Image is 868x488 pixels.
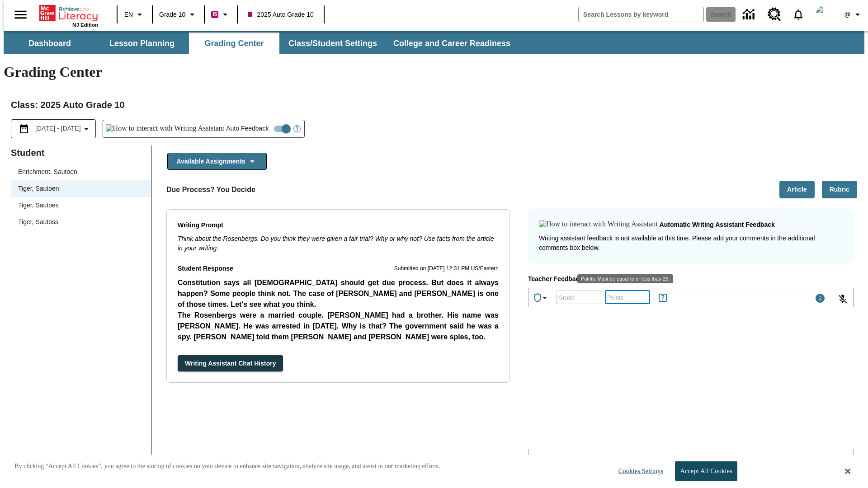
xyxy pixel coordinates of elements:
p: Due Process? You Decide [166,184,255,195]
span: Enrichment, Sautoen [18,167,144,177]
input: Points: Must be equal to or less than 25. [605,285,650,309]
p: By clicking “Accept All Cookies”, you agree to the storing of cookies on your device to enhance s... [14,462,440,471]
div: SubNavbar [4,31,864,54]
p: Thank you for submitting your answer. Here are things that are working and some suggestions for i... [4,7,132,32]
span: Tiger, Sautoes [18,201,144,210]
p: While your response is not relevant to the question, it's vital to focus on the topic at hand. Pl... [4,54,132,95]
span: NJ Edition [72,22,98,28]
button: Dashboard [5,33,95,54]
button: Click to activate and allow voice recognition [832,288,854,310]
p: Automatic writing assistant feedback [660,220,775,230]
a: Resource Center, Will open in new tab [762,2,787,27]
div: Grade: Letters, numbers, %, + and - are allowed. [556,291,601,304]
button: Open Help for Writing Assistant [290,120,304,137]
button: Class/Student Settings [281,33,384,54]
svg: Collapse Date Range Filter [81,123,92,134]
p: Student Response [178,264,233,274]
button: College and Career Readiness [386,33,518,54]
h2: Class : 2025 Auto Grade 10 [11,98,857,112]
button: Close [845,467,850,475]
button: Available Assignments [167,153,267,170]
div: Points: Must be equal to or less than 25. [577,274,673,283]
img: Avatar [816,5,834,23]
img: How to interact with Writing Assistant [539,220,658,229]
p: Student Response [178,277,499,344]
p: Submitted on [DATE] 12:31 PM US/Eastern [394,264,499,273]
span: @ [844,10,850,19]
p: [PERSON_NAME] and [PERSON_NAME] were arrested. They were put on tri [178,343,499,353]
span: Auto Feedback [226,124,269,133]
button: Rules for Earning Points and Achievements, Will open in new tab [654,289,672,307]
div: Think about the Rosenbergs. Do you think they were given a fair trial? Why or why not? Use facts ... [178,234,499,253]
button: Article, Will open in new tab [779,181,815,198]
p: Unclear and Off-Topic [4,39,132,47]
div: Tiger, Sautoen [11,180,151,197]
button: Writing Assistant Chat History [178,355,283,372]
input: search field [579,7,703,22]
p: Constitution says all [DEMOGRAPHIC_DATA] should get due process. But does it always happen? Some ... [178,277,499,310]
div: Enrichment, Sautoen [11,164,151,180]
input: Grade: Letters, numbers, %, + and - are allowed. [556,285,601,309]
div: Tiger, Sautoss [11,214,151,230]
button: Grade: Grade 10, Select a grade [156,6,201,23]
p: Student [11,145,151,160]
button: Lesson Planning [97,33,187,54]
img: How to interact with Writing Assistant [106,124,225,133]
span: B [212,9,217,20]
button: Accept All Cookies [675,461,737,481]
span: Tiger, Sautoen [18,184,144,193]
button: Boost Class color is violet red. Change class color [208,6,234,23]
button: Open side menu [7,1,34,28]
p: Writing assistant feedback is not available at this time. Please add your comments in the additio... [539,234,843,253]
button: Select a new avatar [810,3,839,26]
span: Grade 10 [159,10,185,19]
button: Profile/Settings [839,6,868,23]
button: Grading Center [189,33,279,54]
span: EN [124,10,133,19]
button: Select the date range menu item [15,123,92,134]
button: Cookies Settings [610,462,667,480]
div: Home [39,3,98,28]
a: Notifications [787,3,810,26]
span: [DATE] - [DATE] [35,124,81,133]
span: Tiger, Sautoss [18,217,144,227]
span: 2025 Auto Grade 10 [248,10,313,19]
p: The Rosenbergs were a married couple. [PERSON_NAME] had a brother. His name was [PERSON_NAME]. He... [178,310,499,343]
a: Home [39,4,98,22]
body: Type your response here. [4,7,132,215]
h1: Grading Center [4,64,864,80]
button: Rubric, Will open in new tab [822,181,857,198]
button: Achievements [528,289,554,307]
button: Language: EN, Select a language [120,6,149,23]
div: SubNavbar [4,33,519,54]
p: Writing Prompt [178,221,499,230]
div: Maximum 1000 characters Press Escape to exit toolbar and use left and right arrow keys to access ... [815,293,826,305]
div: Tiger, Sautoes [11,197,151,214]
a: Data Center [737,2,762,27]
p: Teacher Feedback [528,274,854,284]
div: Points: Must be equal to or less than 25. [605,291,650,304]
